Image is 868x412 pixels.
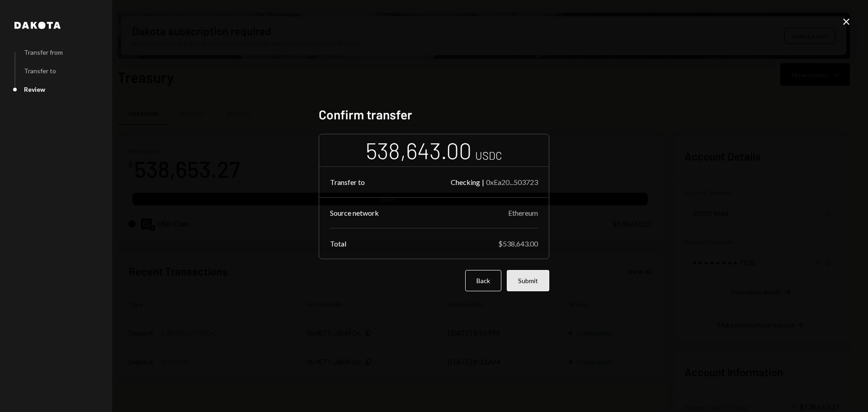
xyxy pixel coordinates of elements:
div: Transfer to [330,178,365,186]
div: Total [330,239,346,248]
div: 538,643.00 [366,136,472,165]
div: 0xEa20...503723 [486,178,538,186]
button: Submit [507,270,549,291]
div: Transfer to [24,67,56,75]
div: | [482,178,484,186]
h2: Confirm transfer [319,106,549,123]
div: USDC [475,148,502,163]
div: Transfer from [24,48,63,56]
div: Source network [330,208,379,217]
div: $538,643.00 [498,239,538,248]
div: Ethereum [508,208,538,217]
button: Back [465,270,501,291]
div: Review [24,85,45,93]
div: Checking [451,178,480,186]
